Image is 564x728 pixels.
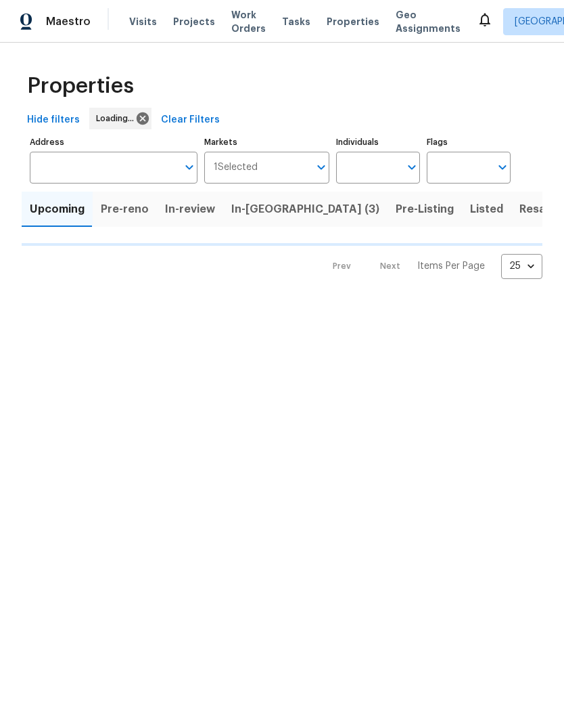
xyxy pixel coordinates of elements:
[396,8,461,35] span: Geo Assignments
[173,15,215,28] span: Projects
[282,17,310,26] span: Tasks
[501,249,542,284] div: 25
[231,8,266,35] span: Work Orders
[165,200,215,219] span: In-review
[402,158,421,177] button: Open
[312,158,331,177] button: Open
[336,138,420,146] label: Individuals
[22,108,85,133] button: Hide filters
[427,138,511,146] label: Flags
[46,15,91,28] span: Maestro
[180,158,199,177] button: Open
[204,138,330,146] label: Markets
[129,15,157,28] span: Visits
[519,200,555,219] span: Resale
[396,200,454,219] span: Pre-Listing
[101,200,149,219] span: Pre-reno
[30,200,85,219] span: Upcoming
[320,254,542,279] nav: Pagination Navigation
[470,200,503,219] span: Listed
[417,259,485,273] p: Items Per Page
[27,79,134,93] span: Properties
[231,200,379,219] span: In-[GEOGRAPHIC_DATA] (3)
[30,138,197,146] label: Address
[27,112,80,129] span: Hide filters
[96,112,139,125] span: Loading...
[327,15,379,28] span: Properties
[156,108,225,133] button: Clear Filters
[493,158,512,177] button: Open
[89,108,151,129] div: Loading...
[214,162,258,173] span: 1 Selected
[161,112,220,129] span: Clear Filters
